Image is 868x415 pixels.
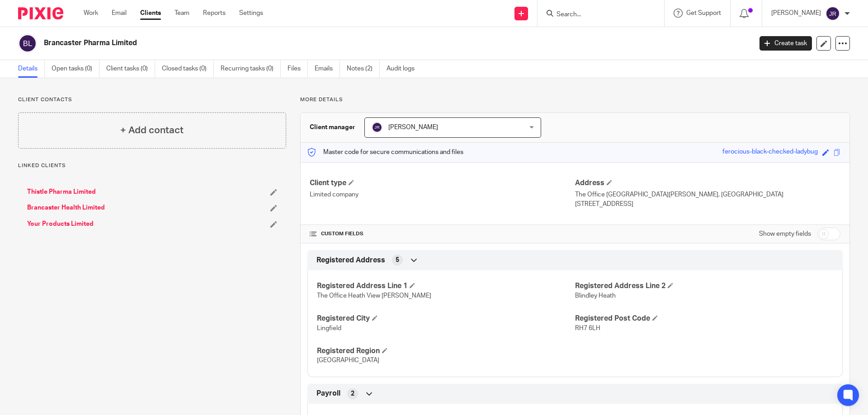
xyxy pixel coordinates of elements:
a: Audit logs [387,60,421,78]
h4: Registered Address Line 1 [317,281,575,291]
h4: Client type [310,178,575,188]
p: [STREET_ADDRESS] [575,200,840,209]
p: More details [300,96,850,103]
img: Pixie [18,7,63,19]
h4: + Add contact [120,123,184,137]
img: svg%3E [18,34,37,53]
span: 5 [396,256,399,265]
label: Show empty fields [759,229,811,238]
div: ferocious-black-checked-ladybug [722,147,818,158]
a: Notes (2) [347,60,380,78]
a: Clients [140,9,161,18]
input: Search [556,11,637,19]
a: Thistle Pharma Limited [27,187,96,196]
h4: Address [575,178,840,188]
h2: Brancaster Pharma Limited [44,38,605,48]
a: Email [112,9,127,18]
p: [PERSON_NAME] [771,9,821,18]
a: Closed tasks (0) [162,60,214,78]
a: Client tasks (0) [106,60,155,78]
a: Work [84,9,98,18]
a: Recurring tasks (0) [221,60,281,78]
a: Details [18,60,45,78]
h4: Registered City [317,314,575,323]
a: Team [175,9,189,18]
a: Settings [239,9,263,18]
span: 2 [351,389,354,398]
span: Blindley Heath [575,293,616,299]
h4: Registered Post Code [575,314,833,323]
span: Lingfield [317,325,341,331]
a: Your Products Limited [27,219,94,228]
span: [GEOGRAPHIC_DATA] [317,357,379,364]
span: RH7 6LH [575,325,600,331]
a: Emails [315,60,340,78]
h4: Registered Address Line 2 [575,281,833,291]
a: Brancaster Health Limited [27,203,105,212]
a: Create task [759,36,812,51]
a: Reports [203,9,226,18]
a: Files [288,60,308,78]
img: svg%3E [372,122,382,133]
img: svg%3E [826,6,840,21]
a: Open tasks (0) [52,60,99,78]
span: Get Support [686,10,721,16]
h4: CUSTOM FIELDS [310,230,575,238]
span: [PERSON_NAME] [388,124,438,131]
span: Registered Address [316,256,385,265]
span: The Office Heath View [PERSON_NAME] [317,293,431,299]
h4: Registered Region [317,346,575,356]
p: Master code for secure communications and files [307,148,463,157]
span: Payroll [316,389,340,398]
p: Client contacts [18,96,286,103]
h3: Client manager [310,123,355,132]
p: Limited company [310,190,575,199]
p: The Office [GEOGRAPHIC_DATA][PERSON_NAME], [GEOGRAPHIC_DATA] [575,190,840,199]
p: Linked clients [18,162,286,169]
